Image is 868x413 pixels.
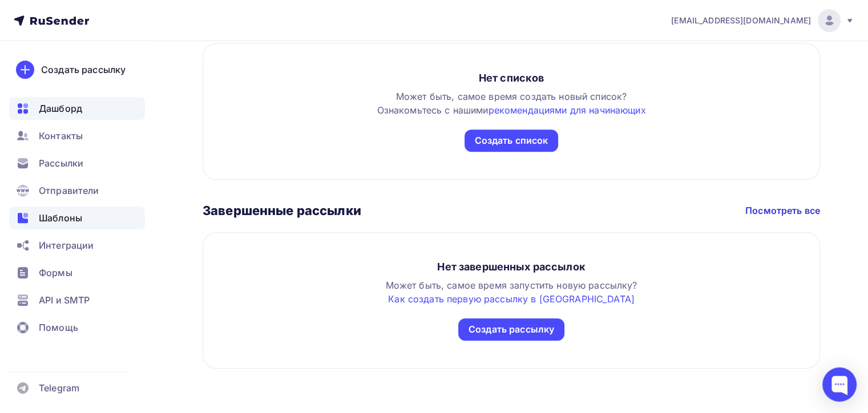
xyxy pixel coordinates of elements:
[745,204,820,217] a: Посмотреть все
[9,124,145,147] a: Контакты
[9,179,145,202] a: Отправители
[203,203,361,218] h3: Завершенные рассылки
[377,91,645,116] span: Может быть, самое время создать новый список? Ознакомьтесь с нашими
[39,156,83,170] span: Рассылки
[9,261,145,284] a: Формы
[39,293,90,307] span: API и SMTP
[39,184,99,197] span: Отправители
[479,71,544,85] div: Нет списков
[437,260,585,274] div: Нет завершенных рассылок
[9,206,145,229] a: Шаблоны
[9,97,145,120] a: Дашборд
[671,9,854,32] a: [EMAIL_ADDRESS][DOMAIN_NAME]
[39,129,83,143] span: Контакты
[671,15,811,26] span: [EMAIL_ADDRESS][DOMAIN_NAME]
[39,266,72,280] span: Формы
[475,134,548,147] div: Создать список
[39,321,78,334] span: Помощь
[388,293,635,305] a: Как создать первую рассылку в [GEOGRAPHIC_DATA]
[469,323,554,336] div: Создать рассылку
[39,211,82,225] span: Шаблоны
[41,63,126,76] div: Создать рассылку
[39,102,82,115] span: Дашборд
[39,238,94,252] span: Интеграции
[488,104,645,116] a: рекомендациями для начинающих
[39,381,79,395] span: Telegram
[9,152,145,175] a: Рассылки
[386,280,637,305] span: Может быть, самое время запустить новую рассылку?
